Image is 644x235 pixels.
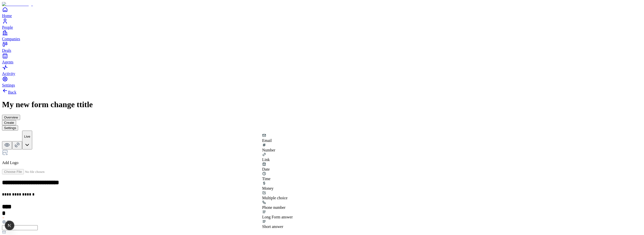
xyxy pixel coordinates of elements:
[262,191,293,200] div: Multiple choice
[2,120,16,125] button: Create
[2,2,33,7] img: Item Brain Logo
[262,162,293,172] div: Date
[2,18,642,29] a: People
[2,161,642,165] p: Add Logo
[262,196,293,200] div: Multiple choice
[262,219,293,229] div: Short answer
[262,200,293,210] div: Phone number
[262,181,293,191] div: Money
[2,115,20,120] button: Overview
[2,125,18,131] button: Settings
[262,205,293,210] div: Phone number
[2,25,13,29] span: People
[2,30,642,41] a: Companies
[2,76,642,87] a: Settings
[262,186,293,191] div: Money
[2,83,15,87] span: Settings
[262,177,293,181] div: Time
[262,215,293,219] div: Long Form answer
[262,224,293,229] div: Short answer
[2,90,16,94] a: Back
[2,7,642,18] a: Home
[262,148,293,152] div: Number
[262,133,293,143] div: Email
[2,48,11,53] span: Deals
[262,152,293,162] div: Link
[262,210,293,219] div: Long Form answer
[2,53,642,64] a: Agents
[2,64,642,76] a: Activity
[262,143,293,152] div: Number
[2,60,13,64] span: Agents
[2,37,20,41] span: Companies
[262,172,293,181] div: Time
[2,41,642,53] a: Deals
[2,14,12,18] span: Home
[262,167,293,172] div: Date
[2,71,15,76] span: Activity
[262,138,293,143] div: Email
[262,158,293,162] div: Link
[2,100,642,109] h1: My new form change ttitle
